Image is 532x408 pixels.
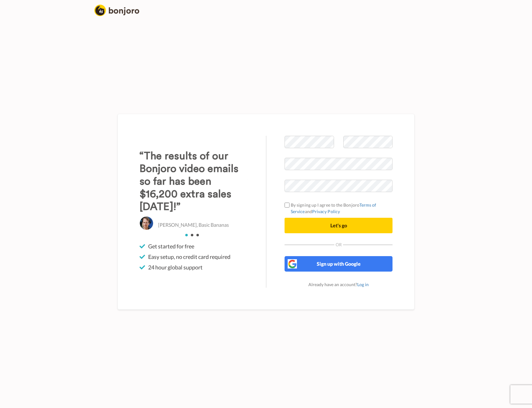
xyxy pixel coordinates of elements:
[312,209,340,214] a: Privacy Policy
[291,202,376,214] a: Terms of Service
[148,253,230,260] span: Easy setup, no credit card required
[285,202,393,215] label: By signing up I agree to the Bonjoro and
[308,282,369,287] span: Already have an account?
[357,282,369,287] a: Log in
[158,221,229,229] p: [PERSON_NAME], Basic Bananas
[285,256,393,272] button: Sign up with Google
[330,222,347,228] span: Let's go
[148,243,194,250] span: Get started for free
[139,216,153,230] img: Christo Hall, Basic Bananas
[139,150,247,213] h3: “The results of our Bonjoro video emails so far has been $16,200 extra sales [DATE]!”
[94,5,139,16] img: logo_full.png
[334,243,343,247] span: Or
[285,218,393,233] button: Let's go
[285,203,290,208] input: By signing up I agree to the BonjoroTerms of ServiceandPrivacy Policy
[148,264,203,271] span: 24 hour global support
[317,261,361,267] span: Sign up with Google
